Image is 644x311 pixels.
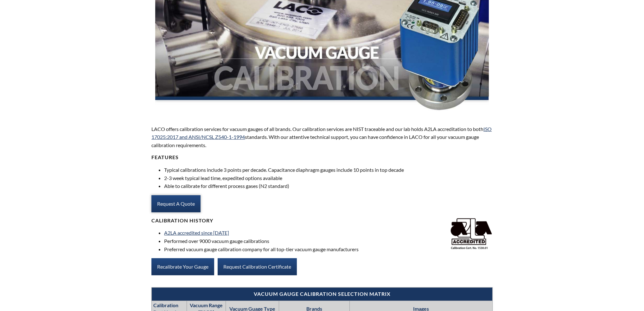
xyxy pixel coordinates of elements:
[164,237,493,245] li: Performed over 9000 vacuum gauge calibrations
[164,230,229,236] a: A2LA accredited since [DATE]
[151,154,493,161] h4: Features
[155,291,489,297] h4: Vacuum Gauge Calibration Selection Matrix
[164,174,493,182] li: 2-3 week typical lead time, expedited options available
[164,182,493,190] li: Able to calibrate for different process gases (N2 standard)
[151,125,493,149] p: LACO offers calibration services for vacuum gauges of all brands. Our calibration services are NI...
[164,166,493,174] li: Typical calibrations include 3 points per decade. Capacitance diaphragm gauges include 10 points ...
[164,245,493,253] li: Preferred vacuum gauge calibration company for all top-tier vacuum gauge manufacturers
[218,258,297,275] a: Request Calibration Certificate
[450,217,493,250] img: A2LAlogo_hires.jpg
[151,258,214,275] a: Recalibrate Your Gauge
[151,195,201,212] a: Request A Quote
[151,217,493,224] h4: Calibration History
